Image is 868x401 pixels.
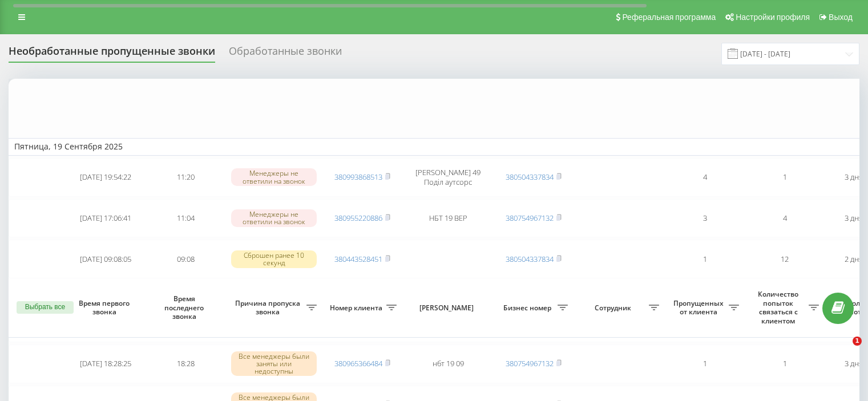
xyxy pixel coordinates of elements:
[745,240,825,278] td: 12
[499,303,558,313] span: Бизнес номер
[328,303,386,313] span: Номер клиента
[66,158,146,197] td: [DATE] 19:54:22
[231,168,317,185] div: Менеджеры не ответили на звонок
[334,213,382,223] a: 380955220886
[506,172,554,182] a: 380504337834
[66,199,146,238] td: [DATE] 17:06:41
[75,299,136,317] span: Время первого звонка
[66,240,146,278] td: [DATE] 09:08:05
[750,290,809,325] span: Количество попыток связаться с клиентом
[402,199,494,238] td: НБТ 19 ВЕР
[231,351,317,376] div: Все менеджеры были заняты или недоступны
[229,45,342,63] div: Обработанные звонки
[745,158,825,197] td: 1
[665,199,745,238] td: 3
[829,337,857,364] iframe: Intercom live chat
[412,303,484,313] span: [PERSON_NAME]
[402,345,494,383] td: нбт 19 09
[665,345,745,383] td: 1
[17,301,74,314] button: Выбрать все
[745,345,825,383] td: 1
[506,254,554,264] a: 380504337834
[231,250,317,268] div: Сброшен ранее 10 секунд
[665,158,745,197] td: 4
[671,299,729,317] span: Пропущенных от клиента
[579,303,649,313] span: Сотрудник
[829,13,853,22] span: Выход
[506,358,554,368] a: 380754967132
[622,13,716,22] span: Реферальная программа
[146,345,225,383] td: 18:28
[334,172,382,182] a: 380993868513
[155,294,216,321] span: Время последнего звонка
[665,240,745,278] td: 1
[146,199,225,238] td: 11:04
[402,158,494,197] td: [PERSON_NAME] 49 Поділ аутсорс
[736,13,810,22] span: Настройки профиля
[9,45,215,63] div: Необработанные пропущенные звонки
[334,358,382,368] a: 380965366484
[66,345,146,383] td: [DATE] 18:28:25
[231,299,306,317] span: Причина пропуска звонка
[231,209,317,226] div: Менеджеры не ответили на звонок
[853,337,862,346] span: 1
[745,199,825,238] td: 4
[506,213,554,223] a: 380754967132
[146,240,225,278] td: 09:08
[334,254,382,264] a: 380443528451
[146,158,225,197] td: 11:20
